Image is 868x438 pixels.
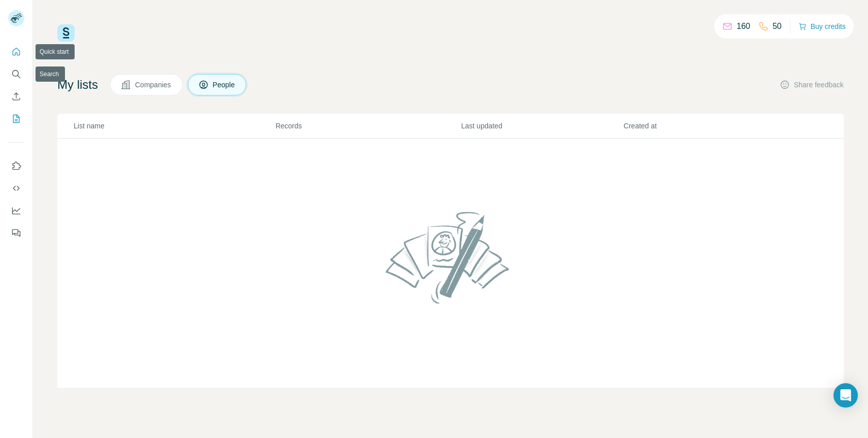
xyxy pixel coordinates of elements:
p: Last updated [461,121,623,131]
p: Records [276,121,460,131]
button: Quick start [8,43,24,61]
p: List name [74,121,275,131]
p: Created at [624,121,785,131]
p: 160 [737,20,750,32]
img: No lists found [382,203,520,312]
button: Search [8,65,24,83]
button: Enrich CSV [8,87,24,106]
div: Open Intercom Messenger [833,383,858,408]
button: Share feedback [780,80,844,90]
button: Use Surfe API [8,179,24,197]
img: Surfe Logo [57,24,75,42]
button: Buy credits [798,19,846,33]
button: Use Surfe on LinkedIn [8,157,24,175]
span: People [213,80,236,90]
button: Feedback [8,224,24,242]
span: Companies [135,80,172,90]
h4: My lists [57,77,98,93]
button: My lists [8,110,24,128]
button: Dashboard [8,201,24,220]
p: 50 [773,20,782,32]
